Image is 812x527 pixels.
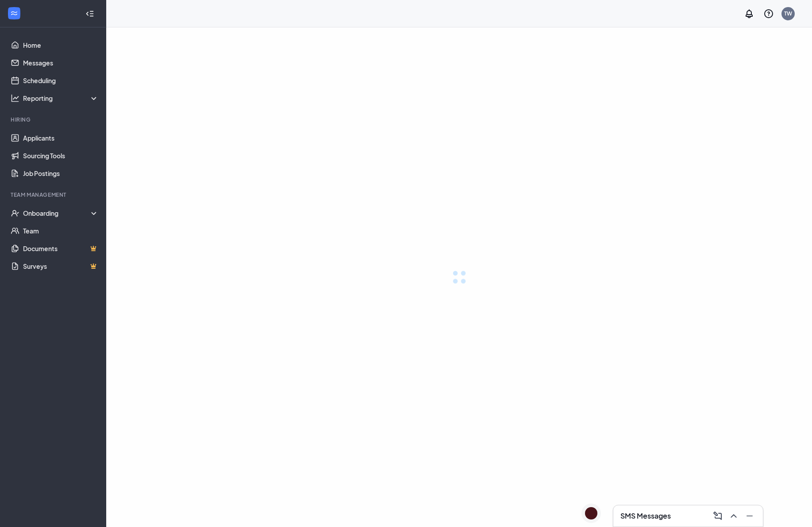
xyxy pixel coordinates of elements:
a: DocumentsCrown [23,240,99,257]
svg: Collapse [85,9,94,18]
svg: QuestionInfo [763,8,774,19]
div: TW [784,10,792,17]
svg: Minimize [744,511,755,521]
a: Job Postings [23,164,99,182]
button: ComposeMessage [710,509,724,523]
a: Messages [23,54,99,72]
button: Minimize [742,509,756,523]
h3: SMS Messages [620,511,671,521]
div: Reporting [23,94,99,103]
svg: ComposeMessage [712,511,723,521]
a: Scheduling [23,72,99,89]
button: ChevronUp [726,509,740,523]
a: Team [23,222,99,240]
a: Home [23,36,99,54]
svg: Analysis [11,94,19,103]
svg: Notifications [744,8,754,19]
svg: WorkstreamLogo [10,9,19,18]
a: Sourcing Tools [23,147,99,164]
svg: UserCheck [11,209,19,218]
svg: ChevronUp [728,511,739,521]
div: Hiring [11,116,97,123]
div: Onboarding [23,209,99,218]
div: Team Management [11,191,97,199]
a: Applicants [23,129,99,147]
a: SurveysCrown [23,257,99,275]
